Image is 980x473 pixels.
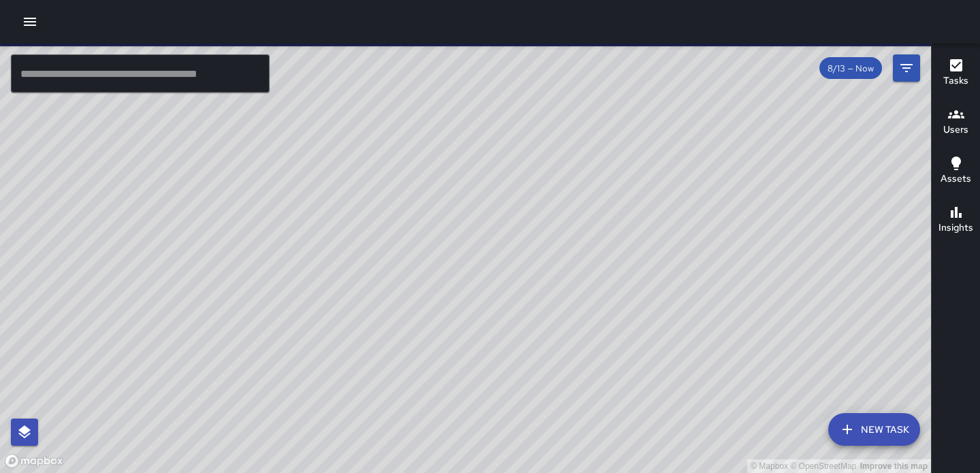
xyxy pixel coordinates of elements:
button: New Task [828,413,920,446]
button: Filters [893,54,920,82]
button: Tasks [932,49,980,98]
button: Insights [932,196,980,245]
h6: Insights [938,221,973,235]
button: Users [932,98,980,147]
h6: Assets [941,172,971,186]
h6: Tasks [943,74,968,88]
span: 8/13 — Now [819,63,882,74]
h6: Users [943,123,968,137]
button: Assets [932,147,980,196]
